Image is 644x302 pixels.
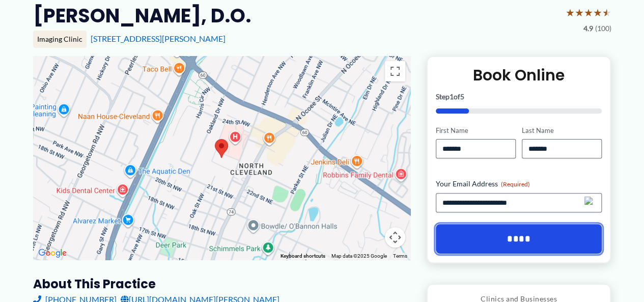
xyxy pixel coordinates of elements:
[575,3,584,22] span: ★
[584,3,593,22] span: ★
[595,22,611,35] span: (100)
[33,3,251,28] h2: [PERSON_NAME], D.O.
[602,3,611,22] span: ★
[33,31,87,48] div: Imaging Clinic
[501,180,530,188] span: (Required)
[460,92,464,101] span: 5
[566,3,575,22] span: ★
[91,34,226,43] a: [STREET_ADDRESS][PERSON_NAME]
[385,227,405,248] button: Map camera controls
[436,179,602,189] label: Your Email Address
[36,246,69,260] img: Google
[450,92,454,101] span: 1
[584,197,593,209] img: productIconColored.f2433d9a.svg
[583,22,593,35] span: 4.9
[36,246,69,260] a: Open this area in Google Maps (opens a new window)
[393,253,407,259] a: Terms (opens in new tab)
[593,3,602,22] span: ★
[522,126,602,135] label: Last Name
[436,93,602,100] p: Step of
[385,61,405,81] button: Toggle fullscreen view
[331,253,387,259] span: Map data ©2025 Google
[33,276,410,292] h3: About this practice
[436,126,516,135] label: First Name
[281,253,325,260] button: Keyboard shortcuts
[436,65,602,85] h2: Book Online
